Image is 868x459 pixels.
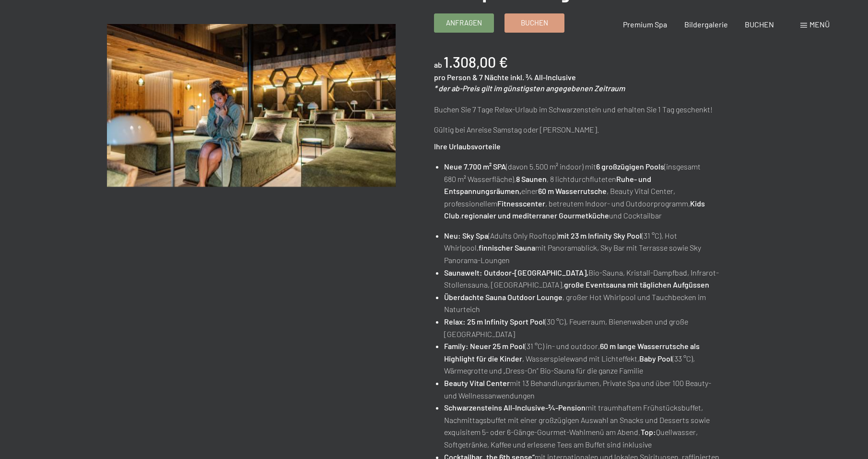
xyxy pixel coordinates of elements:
b: 1.308,00 € [444,53,508,71]
li: , großer Hot Whirlpool und Tauchbecken im Naturteich [444,291,723,315]
em: * der ab-Preis gilt im günstigsten angegebenen Zeitraum [434,84,625,93]
strong: Neue 7.700 m² SPA [444,162,506,171]
span: ab [434,60,442,69]
strong: Ihre Urlaubsvorteile [434,142,501,151]
strong: 60 m lange Wasserrutsche als Highlight für die Kinder [444,341,700,363]
strong: große Eventsauna mit täglichen Aufgüssen [564,280,709,289]
li: mit traumhaftem Frühstücksbuffet, Nachmittagsbuffet mit einer großzügigen Auswahl an Snacks und D... [444,401,723,450]
a: Bildergalerie [684,20,728,29]
li: Bio-Sauna, Kristall-Dampfbad, Infrarot-Stollensauna, [GEOGRAPHIC_DATA], [444,266,723,291]
span: Anfragen [446,18,482,28]
span: Menü [809,20,830,29]
strong: finnischer Sauna [479,243,535,252]
strong: 6 großzügigen Pools [596,162,664,171]
strong: Fitnesscenter [497,199,545,208]
li: (31 °C) in- und outdoor, , Wasserspielewand mit Lichteffekt, (33 °C), Wärmegrotte und „Dress-On“ ... [444,340,723,377]
p: Gültig bei Anreise Samstag oder [PERSON_NAME]. [434,123,723,136]
strong: Schwarzensteins All-Inclusive-¾-Pension [444,403,586,412]
span: pro Person & [434,72,478,82]
p: Buchen Sie 7 Tage Relax-Urlaub im Schwarzenstein und erhalten Sie 1 Tag geschenkt! [434,103,723,116]
strong: 60 m Wasserrutsche [538,186,607,195]
span: 7 Nächte [479,72,509,82]
img: 7=6 Spezial Angebot [107,24,396,187]
strong: Top: [641,427,656,436]
a: Anfragen [434,14,493,32]
a: Premium Spa [623,20,667,29]
strong: Beauty Vital Center [444,378,510,387]
strong: Neu: Sky Spa [444,231,488,240]
a: BUCHEN [745,20,774,29]
strong: mit 23 m Infinity Sky Pool [558,231,642,240]
span: Buchen [521,18,548,28]
li: (davon 5.500 m² indoor) mit (insgesamt 680 m² Wasserfläche), , 8 lichtdurchfluteten einer , Beaut... [444,160,723,222]
strong: Relax: 25 m Infinity Sport Pool [444,317,545,326]
strong: regionaler und mediterraner Gourmetküche [461,211,609,220]
li: (30 °C), Feuerraum, Bienenwaben und große [GEOGRAPHIC_DATA] [444,315,723,340]
a: Buchen [505,14,564,32]
strong: Baby Pool [639,354,672,363]
strong: Saunawelt: Outdoor-[GEOGRAPHIC_DATA], [444,268,588,277]
strong: 8 Saunen [516,174,547,183]
span: inkl. ¾ All-Inclusive [510,72,576,82]
strong: Überdachte Sauna Outdoor Lounge [444,292,563,302]
li: (Adults Only Rooftop) (31 °C), Hot Whirlpool, mit Panoramablick, Sky Bar mit Terrasse sowie Sky P... [444,229,723,266]
li: mit 13 Behandlungsräumen, Private Spa und über 100 Beauty- und Wellnessanwendungen [444,377,723,401]
strong: Family: Neuer 25 m Pool [444,341,525,350]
